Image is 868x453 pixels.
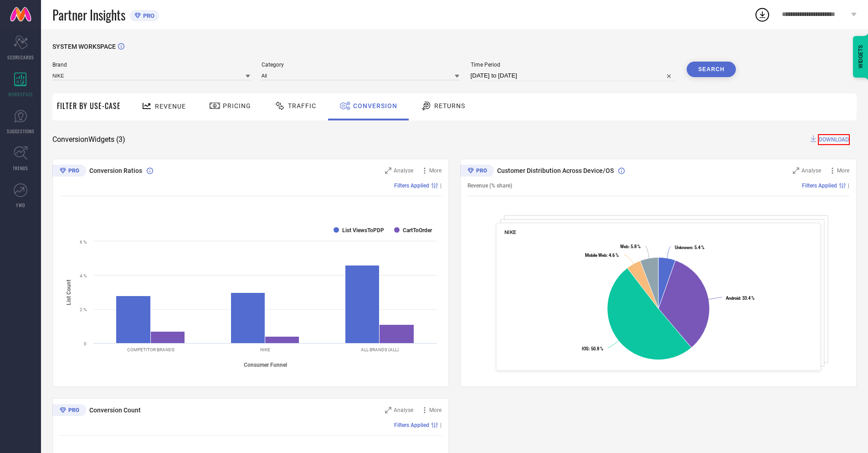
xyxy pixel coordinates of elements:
svg: Zoom [385,167,391,174]
span: Filters Applied [394,182,429,189]
svg: Zoom [793,167,799,174]
span: Traffic [288,102,316,109]
span: Revenue (% share) [467,182,512,189]
span: Returns [434,102,465,109]
span: DOWNLOAD [818,134,850,145]
span: WORKSPACE [8,91,33,98]
span: Analyse [801,167,821,174]
text: List ViewsToPDP [342,227,384,234]
div: Premium [52,165,86,178]
span: Analyse [394,407,413,413]
span: | [440,422,442,428]
tspan: Android [726,296,740,301]
span: More [429,407,442,413]
text: : 5.4 % [675,245,704,250]
svg: Zoom [385,407,391,413]
span: FWD [16,202,25,208]
button: Search [687,62,736,77]
span: Category [262,62,459,68]
text: NIKE [260,347,270,352]
span: | [440,182,442,189]
span: Conversion Widgets ( 3 ) [52,135,125,144]
text: CartToOrder [403,227,432,234]
span: Conversion Count [89,406,141,414]
tspan: Consumer Funnel [244,362,287,368]
div: Premium [460,165,494,178]
text: COMPETITOR BRANDS [127,347,175,352]
span: NIKE [504,229,516,235]
span: SUGGESTIONS [7,128,35,135]
tspan: Web [620,244,628,249]
span: Conversion [353,102,397,109]
text: : 33.4 % [726,296,755,301]
div: Premium [52,404,86,418]
span: More [429,167,442,174]
tspan: Unknown [675,245,692,250]
span: Revenue [155,103,186,110]
tspan: IOS [582,346,589,351]
span: SCORECARDS [7,54,34,61]
text: 0 [84,341,87,346]
span: TRENDS [13,165,28,172]
text: 6 % [80,240,87,245]
span: Pricing [223,102,251,109]
input: Select time period [471,70,676,81]
tspan: List Count [66,279,72,305]
span: Filters Applied [394,422,429,428]
span: Time Period [471,62,676,68]
span: Filters Applied [802,182,837,189]
text: ALL BRANDS (ALL) [361,347,399,352]
text: 2 % [80,307,87,312]
tspan: Mobile Web [585,253,606,258]
span: SYSTEM WORKSPACE [52,43,116,50]
span: Customer Distribution Across Device/OS [497,167,614,174]
div: Open download list [754,6,770,23]
span: Filter By Use-Case [57,100,121,111]
text: : 5.8 % [620,244,641,249]
span: Analyse [394,167,413,174]
span: PRO [141,12,154,19]
text: 4 % [80,273,87,278]
text: : 50.8 % [582,346,603,351]
span: More [837,167,849,174]
span: Partner Insights [52,5,125,24]
span: | [848,182,849,189]
span: Brand [52,62,250,68]
text: : 4.6 % [585,253,619,258]
span: Conversion Ratios [89,167,142,174]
